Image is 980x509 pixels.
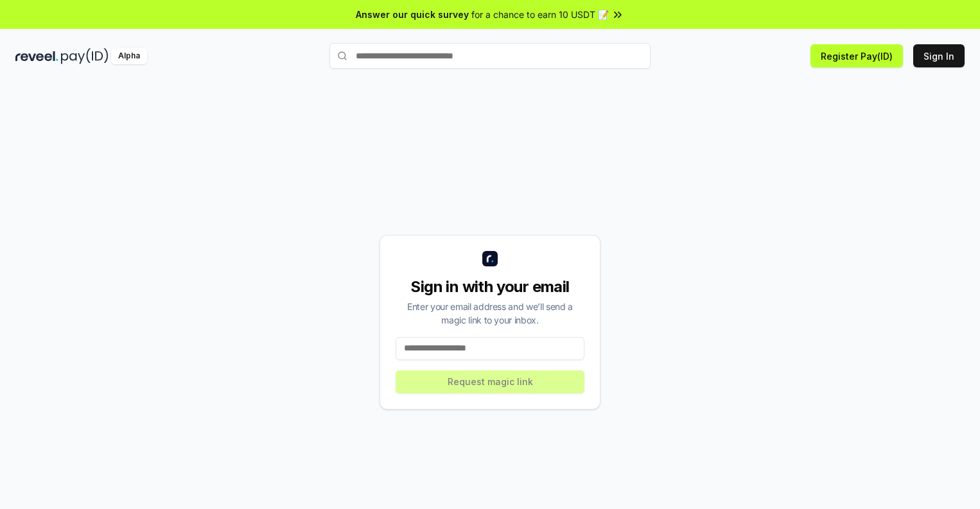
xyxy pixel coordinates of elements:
img: logo_small [482,251,498,266]
div: Sign in with your email [396,277,584,297]
div: Enter your email address and we’ll send a magic link to your inbox. [396,300,584,327]
img: reveel_dark [15,48,58,64]
span: Answer our quick survey [356,8,469,21]
div: Alpha [111,48,147,64]
button: Sign In [913,44,965,67]
button: Register Pay(ID) [810,44,903,67]
span: for a chance to earn 10 USDT 📝 [471,8,609,21]
img: pay_id [61,48,109,64]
